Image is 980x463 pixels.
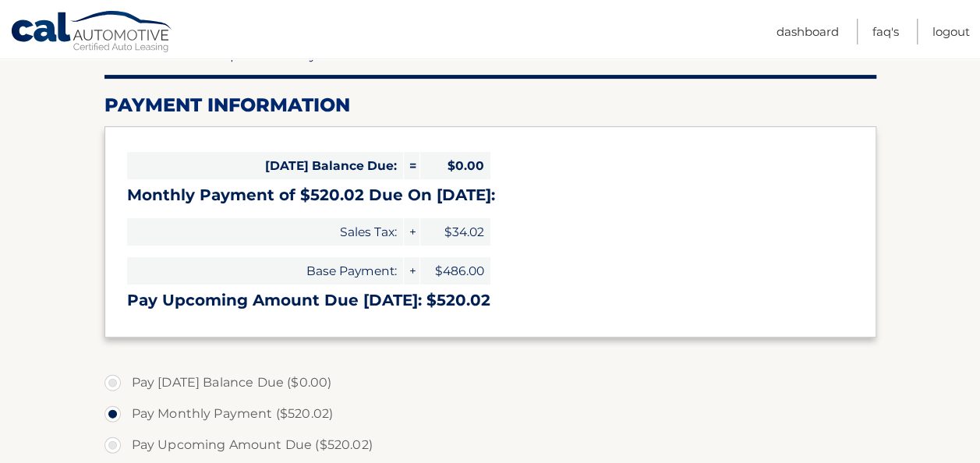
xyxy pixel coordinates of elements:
[932,19,970,44] a: Logout
[777,19,839,44] a: Dashboard
[404,257,419,285] span: +
[10,10,174,55] a: Cal Automotive
[104,94,876,117] h2: Payment Information
[404,152,419,179] span: =
[420,257,490,285] span: $486.00
[127,152,403,179] span: [DATE] Balance Due:
[127,218,403,246] span: Sales Tax:
[104,398,876,429] label: Pay Monthly Payment ($520.02)
[420,218,490,246] span: $34.02
[127,291,854,310] h3: Pay Upcoming Amount Due [DATE]: $520.02
[872,19,899,44] a: FAQ's
[104,367,876,398] label: Pay [DATE] Balance Due ($0.00)
[127,257,403,285] span: Base Payment:
[127,186,854,205] h3: Monthly Payment of $520.02 Due On [DATE]:
[404,218,419,246] span: +
[420,152,490,179] span: $0.00
[104,429,876,461] label: Pay Upcoming Amount Due ($520.02)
